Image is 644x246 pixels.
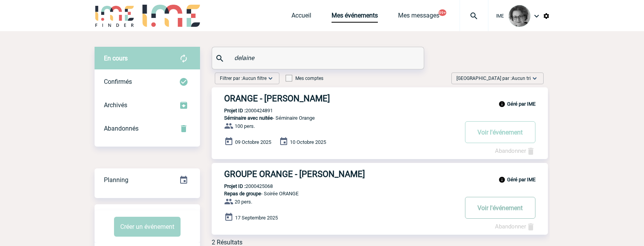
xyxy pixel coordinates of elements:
[509,5,530,27] img: 101028-0.jpg
[95,47,200,70] div: Retrouvez ici tous vos évènements avant confirmation
[235,215,278,221] span: 17 Septembre 2025
[95,117,200,140] div: Retrouvez ici tous vos événements annulés
[456,74,531,82] span: [GEOGRAPHIC_DATA] par :
[507,177,535,182] b: Géré par IME
[104,78,132,85] span: Confirmés
[95,168,200,192] div: Retrouvez ici tous vos événements organisés par date et état d'avancement
[95,5,135,27] img: IME-Finder
[235,139,271,145] span: 09 Octobre 2025
[212,169,548,179] a: GROUPE ORANGE - [PERSON_NAME]
[224,183,246,189] b: Projet ID :
[232,52,405,64] input: Rechercher un événement par son nom
[507,101,535,107] b: Géré par IME
[242,76,267,81] span: Aucun filtre
[212,239,242,246] div: 2 Résultats
[212,183,273,189] p: 2000425068
[224,169,458,179] h3: GROUPE ORANGE - [PERSON_NAME]
[512,76,531,81] span: Aucun tri
[332,12,378,23] a: Mes événements
[531,74,539,82] img: baseline_expand_more_white_24dp-b.png
[495,223,535,230] a: Abandonner
[95,168,200,191] a: Planning
[224,108,246,113] b: Projet ID :
[439,9,446,16] button: 99+
[114,217,181,237] button: Créer un événement
[212,115,458,121] p: - Séminaire Orange
[95,94,200,117] div: Retrouvez ici tous les événements que vous avez décidé d'archiver
[104,125,139,132] span: Abandonnés
[224,191,261,196] span: Repas de groupe
[291,12,311,23] a: Accueil
[496,13,504,19] span: IME
[235,199,252,205] span: 20 pers.
[104,55,128,62] span: En cours
[398,12,439,23] a: Mes messages
[212,108,273,113] p: 2000424891
[286,76,323,81] label: Mes comptes
[465,121,535,143] button: Voir l'événement
[498,176,505,183] img: info_black_24dp.svg
[290,139,326,145] span: 10 Octobre 2025
[104,176,128,184] span: Planning
[235,123,255,129] span: 100 pers.
[220,74,267,82] span: Filtrer par :
[498,101,505,108] img: info_black_24dp.svg
[267,74,274,82] img: baseline_expand_more_white_24dp-b.png
[212,191,458,196] p: - Soirée ORANGE
[104,101,127,109] span: Archivés
[495,147,535,154] a: Abandonner
[224,115,273,121] span: Séminaire avec nuitée
[224,94,458,103] h3: ORANGE - [PERSON_NAME]
[465,197,535,219] button: Voir l'événement
[212,94,548,103] a: ORANGE - [PERSON_NAME]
